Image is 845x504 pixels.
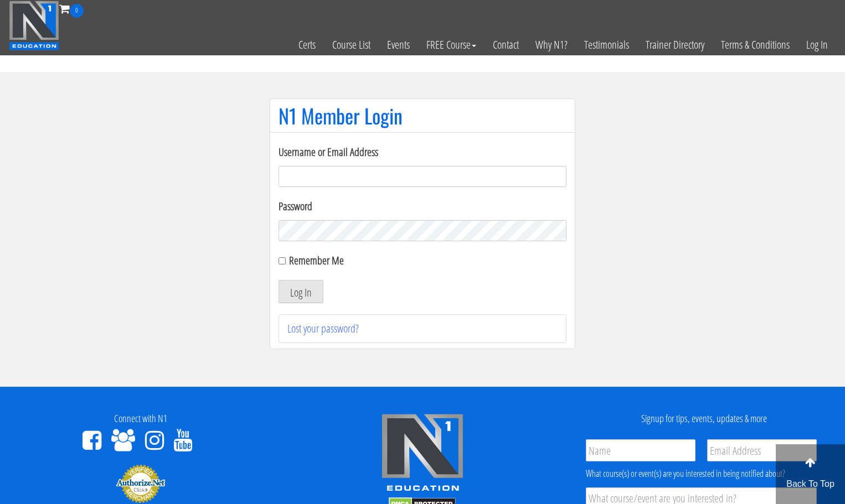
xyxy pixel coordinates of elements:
h4: Connect with N1 [8,413,274,424]
label: Password [279,198,566,215]
a: Lost your password? [287,321,359,336]
div: What course(s) or event(s) are you interested in being notified about? [586,467,817,480]
a: Certs [290,18,324,72]
a: Testimonials [576,18,637,72]
h4: Signup for tips, events, updates & more [571,413,837,424]
label: Username or Email Address [279,144,566,160]
a: Trainer Directory [637,18,713,72]
span: 0 [70,4,84,18]
a: Events [379,18,418,72]
img: Authorize.Net Merchant - Click to Verify [116,464,166,503]
a: 0 [59,1,84,16]
input: Name [586,439,695,461]
input: Email Address [707,439,817,461]
label: Remember Me [289,253,344,268]
img: n1-edu-logo [381,413,464,495]
a: FREE Course [418,18,485,72]
h1: N1 Member Login [279,105,566,127]
a: Contact [485,18,527,72]
img: n1-education [9,1,59,50]
a: Course List [324,18,379,72]
a: Log In [798,18,836,72]
a: Why N1? [527,18,576,72]
a: Terms & Conditions [713,18,798,72]
button: Log In [279,280,323,303]
p: Back To Top [776,477,845,491]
